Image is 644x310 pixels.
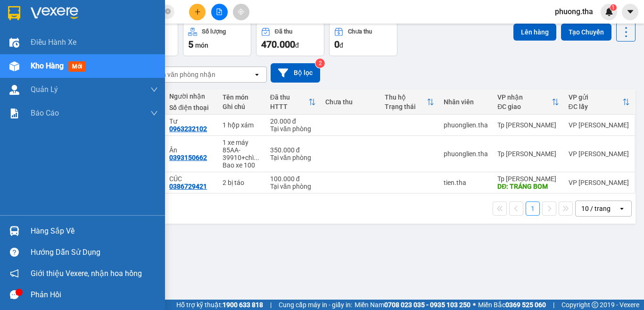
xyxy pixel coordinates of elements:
[9,226,19,236] img: warehouse-icon
[31,61,64,70] span: Kho hàng
[564,90,635,115] th: Toggle SortBy
[610,4,617,11] sup: 1
[165,8,171,17] span: close-circle
[380,90,439,115] th: Toggle SortBy
[223,301,263,309] strong: 1900 633 818
[505,301,546,309] strong: 0369 525 060
[223,139,261,161] div: 1 xe máy 85AA-39910+chìa khóa
[10,248,19,257] span: question-circle
[188,39,193,50] span: 5
[169,183,207,190] div: 0386729421
[253,71,261,78] svg: open
[31,224,158,238] div: Hàng sắp về
[169,92,213,100] div: Người nhận
[169,104,213,111] div: Số điện thoại
[8,6,20,20] img: logo-vxr
[238,8,244,15] span: aim
[9,61,19,71] img: warehouse-icon
[202,28,226,35] div: Số lượng
[270,183,316,190] div: Tại văn phòng
[493,90,563,115] th: Toggle SortBy
[339,42,343,49] span: đ
[31,288,158,302] div: Phản hồi
[569,121,630,129] div: VP [PERSON_NAME]
[150,109,158,117] span: down
[270,117,316,125] div: 20.000 đ
[68,61,86,72] span: mới
[265,90,321,115] th: Toggle SortBy
[497,93,551,101] div: VP nhận
[223,93,261,101] div: Tên món
[31,107,59,119] span: Báo cáo
[169,117,213,125] div: Tư
[497,175,559,183] div: Tp [PERSON_NAME]
[605,8,613,16] img: icon-new-feature
[270,175,316,183] div: 100.000 đ
[233,4,249,20] button: aim
[270,154,316,161] div: Tại văn phòng
[295,42,299,49] span: đ
[497,183,559,190] div: DĐ: TRÁNG BOM
[9,85,19,95] img: warehouse-icon
[553,300,554,310] span: |
[189,4,206,20] button: plus
[216,8,223,15] span: file-add
[385,93,427,101] div: Thu hộ
[223,161,261,169] div: Bao xe 100
[473,303,476,307] span: ⚪️
[569,150,630,158] div: VP [PERSON_NAME]
[569,179,630,186] div: VP [PERSON_NAME]
[622,4,638,20] button: caret-down
[270,146,316,154] div: 350.000 đ
[223,179,261,186] div: 2 bị táo
[150,86,158,93] span: down
[10,290,19,299] span: message
[169,154,207,161] div: 0393150662
[581,204,611,213] div: 10 / trang
[256,22,324,56] button: Đã thu470.000đ
[194,8,201,15] span: plus
[183,22,251,56] button: Số lượng5món
[31,245,158,260] div: Hướng dẫn sử dụng
[270,125,316,133] div: Tại văn phòng
[223,103,261,110] div: Ghi chú
[618,205,626,212] svg: open
[513,24,556,41] button: Lên hàng
[348,28,372,35] div: Chưa thu
[211,4,228,20] button: file-add
[10,269,19,278] span: notification
[315,59,325,68] sup: 2
[444,121,488,129] div: phuonglien.tha
[195,42,208,49] span: món
[261,39,295,50] span: 470.000
[355,300,471,310] span: Miền Nam
[325,98,375,106] div: Chưa thu
[176,300,263,310] span: Hỗ trợ kỹ thuật:
[526,201,540,216] button: 1
[271,63,320,83] button: Bộ lọc
[169,175,213,183] div: CÚC
[444,150,488,158] div: phuonglien.tha
[31,268,142,279] span: Giới thiệu Vexere, nhận hoa hồng
[270,103,308,110] div: HTTT
[169,146,213,154] div: Ân
[270,300,272,310] span: |
[569,93,622,101] div: VP gửi
[444,98,488,106] div: Nhân viên
[150,70,215,79] div: Chọn văn phòng nhận
[626,8,635,16] span: caret-down
[31,36,76,48] span: Điều hành xe
[279,300,352,310] span: Cung cấp máy in - giấy in:
[547,6,601,17] span: phuong.tha
[569,103,622,110] div: ĐC lấy
[270,93,308,101] div: Đã thu
[497,150,559,158] div: Tp [PERSON_NAME]
[9,109,19,118] img: solution-icon
[478,300,546,310] span: Miền Bắc
[497,121,559,129] div: Tp [PERSON_NAME]
[9,38,19,48] img: warehouse-icon
[497,103,551,110] div: ĐC giao
[31,84,58,95] span: Quản Lý
[223,121,261,129] div: 1 hộp xám
[384,301,471,309] strong: 0708 023 035 - 0935 103 250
